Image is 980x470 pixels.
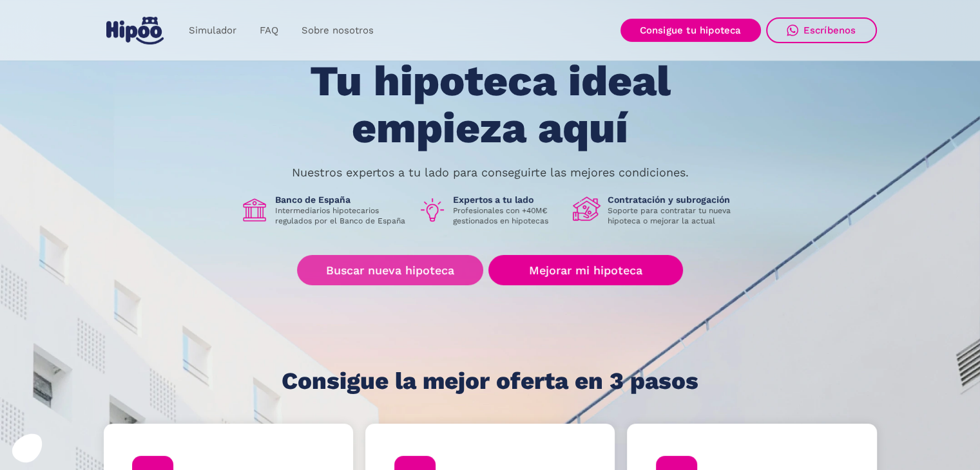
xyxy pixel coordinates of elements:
h1: Expertos a tu lado [453,194,562,205]
h1: Tu hipoteca ideal empieza aquí [245,58,734,151]
a: Mejorar mi hipoteca [488,255,682,285]
p: Soporte para contratar tu nueva hipoteca o mejorar la actual [608,205,740,226]
p: Nuestros expertos a tu lado para conseguirte las mejores condiciones. [292,167,689,178]
a: Sobre nosotros [290,18,385,43]
a: Consigue tu hipoteca [620,19,761,42]
h1: Consigue la mejor oferta en 3 pasos [282,368,698,394]
p: Intermediarios hipotecarios regulados por el Banco de España [275,205,408,226]
h1: Banco de España [275,194,408,205]
div: Escríbenos [803,24,856,36]
a: Escríbenos [766,17,877,43]
p: Profesionales con +40M€ gestionados en hipotecas [453,205,562,226]
a: Simulador [177,18,248,43]
h1: Contratación y subrogación [608,194,740,205]
a: FAQ [248,18,290,43]
a: Buscar nueva hipoteca [297,255,483,285]
a: home [104,12,167,50]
